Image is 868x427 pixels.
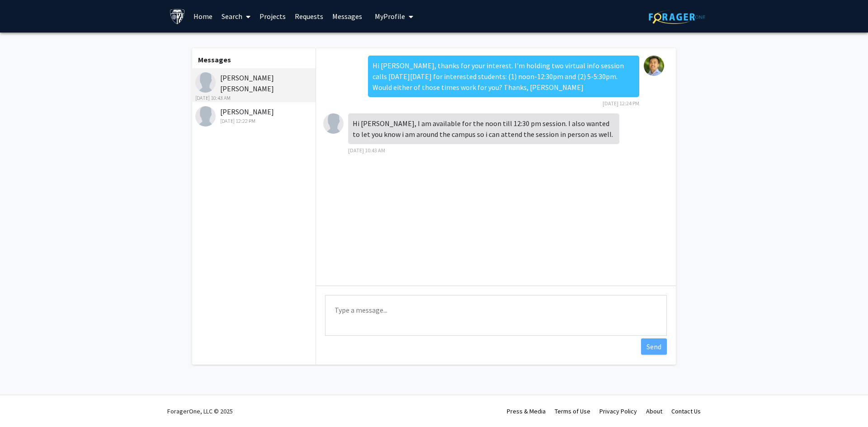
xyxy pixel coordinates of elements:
[323,113,344,134] img: Ahmed Mahfooz Ali Khan
[671,407,701,415] a: Contact Us
[290,0,328,32] a: Requests
[603,100,639,107] span: [DATE] 12:24 PM
[198,55,231,64] b: Messages
[195,117,313,125] div: [DATE] 12:22 PM
[195,72,313,102] div: [PERSON_NAME] [PERSON_NAME]
[644,56,664,76] img: David Park
[328,0,367,32] a: Messages
[375,12,405,21] span: My Profile
[555,407,590,415] a: Terms of Use
[325,295,667,336] textarea: Message
[507,407,546,415] a: Press & Media
[348,147,385,154] span: [DATE] 10:43 AM
[599,407,637,415] a: Privacy Policy
[641,338,667,355] button: Send
[167,395,233,427] div: ForagerOne, LLC © 2025
[649,10,705,24] img: ForagerOne Logo
[7,386,38,420] iframe: Chat
[348,113,619,144] div: Hi [PERSON_NAME], I am available for the noon till 12:30 pm session. I also wanted to let you kno...
[170,9,185,24] img: Johns Hopkins University Logo
[368,56,639,97] div: Hi [PERSON_NAME], thanks for your interest. I'm holding two virtual info session calls [DATE][DAT...
[195,94,313,102] div: [DATE] 10:43 AM
[646,407,662,415] a: About
[195,106,313,125] div: [PERSON_NAME]
[217,0,255,32] a: Search
[189,0,217,32] a: Home
[255,0,290,32] a: Projects
[195,106,216,127] img: Sloane Heredia
[195,72,216,93] img: Ahmed Mahfooz Ali Khan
